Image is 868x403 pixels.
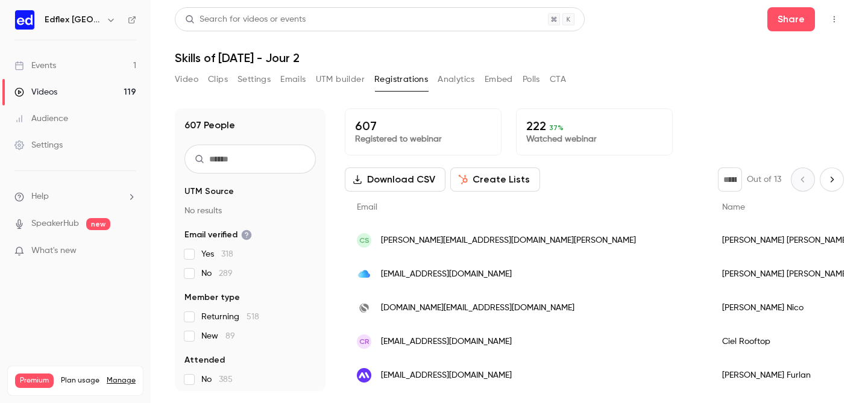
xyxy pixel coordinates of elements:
img: Edflex France [15,10,34,30]
span: Returning [201,311,259,323]
p: No results [184,205,316,217]
span: Member type [184,292,240,304]
button: Download CSV [345,167,445,192]
span: CS [359,235,370,246]
span: [DOMAIN_NAME][EMAIL_ADDRESS][DOMAIN_NAME] [381,302,574,314]
a: Manage [107,376,136,386]
span: New [201,330,235,342]
span: new [86,218,110,230]
button: Next page [820,167,844,192]
span: Email verified [184,229,252,241]
span: Yes [201,248,233,260]
button: UTM builder [316,70,365,89]
button: Emails [280,70,306,89]
button: Analytics [438,70,475,89]
button: Clips [208,70,228,89]
button: Settings [237,70,271,89]
span: 89 [225,332,235,340]
div: Events [14,60,56,72]
button: Embed [485,70,513,89]
span: Email [357,203,377,211]
span: 37 % [549,123,564,132]
button: Create Lists [450,167,540,192]
button: Share [767,7,815,31]
p: Watched webinar [526,133,662,145]
span: Attended [184,354,225,366]
span: CR [359,336,370,347]
span: [EMAIL_ADDRESS][DOMAIN_NAME] [381,369,512,382]
span: Plan usage [61,376,99,386]
h6: Edflex [GEOGRAPHIC_DATA] [45,14,101,26]
div: Audience [14,113,68,125]
div: Settings [14,139,63,151]
span: [EMAIL_ADDRESS][DOMAIN_NAME] [381,336,512,348]
span: 289 [219,269,233,278]
span: [PERSON_NAME][EMAIL_ADDRESS][DOMAIN_NAME][PERSON_NAME] [381,234,636,247]
button: Video [175,70,198,89]
span: UTM Source [184,186,234,198]
img: smartcanal.com [357,301,371,315]
a: SpeakerHub [31,217,79,230]
span: [EMAIL_ADDRESS][DOMAIN_NAME] [381,268,512,281]
h1: 607 People [184,118,235,133]
span: Premium [15,373,54,388]
button: Registrations [374,70,428,89]
p: Out of 13 [747,173,781,186]
img: merca.team [357,368,371,383]
span: No [201,373,233,386]
img: me.com [357,267,371,281]
button: Top Bar Actions [825,10,844,29]
p: 222 [526,119,662,133]
span: Name [722,203,745,211]
li: help-dropdown-opener [14,190,136,203]
div: Videos [14,86,57,98]
p: 607 [355,119,491,133]
span: 318 [221,250,233,258]
div: Search for videos or events [185,13,306,26]
span: 385 [219,375,233,384]
h1: Skills of [DATE] - Jour 2 [175,51,844,65]
span: Help [31,190,49,203]
span: 518 [247,313,259,321]
button: CTA [550,70,566,89]
button: Polls [523,70,540,89]
span: What's new [31,245,77,257]
p: Registered to webinar [355,133,491,145]
span: No [201,267,233,280]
